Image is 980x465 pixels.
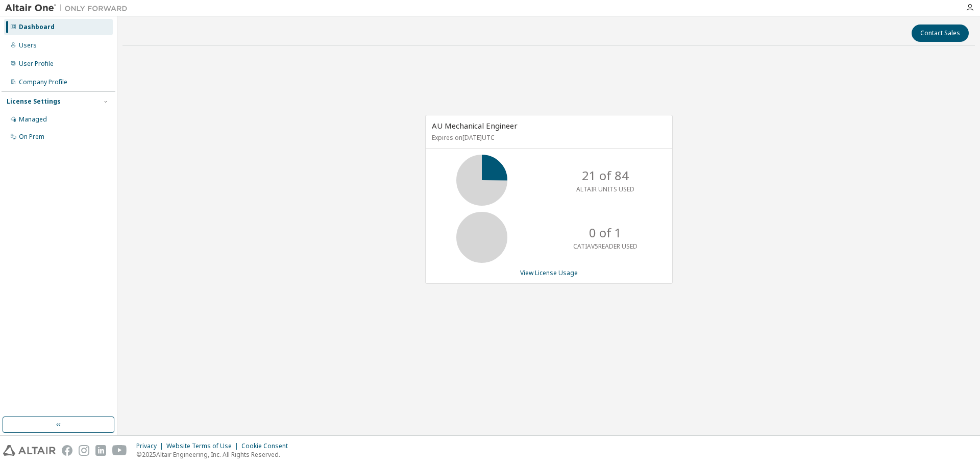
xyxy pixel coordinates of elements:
div: Managed [19,115,47,124]
div: License Settings [7,97,61,106]
div: Cookie Consent [241,442,294,450]
div: Dashboard [19,23,55,31]
div: Company Profile [19,78,67,86]
img: instagram.svg [79,445,89,456]
div: Users [19,41,37,50]
span: AU Mechanical Engineer [432,120,518,131]
img: Altair One [5,3,133,13]
p: 21 of 84 [582,167,629,184]
img: facebook.svg [62,445,72,456]
div: Website Terms of Use [166,442,241,450]
img: linkedin.svg [95,445,106,456]
div: User Profile [19,60,54,68]
p: 0 of 1 [589,224,622,241]
div: On Prem [19,133,44,141]
p: Expires on [DATE] UTC [432,133,664,142]
a: View License Usage [520,268,578,277]
img: altair_logo.svg [3,445,56,456]
p: CATIAV5READER USED [573,242,638,251]
p: ALTAIR UNITS USED [576,185,634,193]
p: © 2025 Altair Engineering, Inc. All Rights Reserved. [136,450,294,459]
img: youtube.svg [112,445,127,456]
button: Contact Sales [912,25,969,42]
div: Privacy [136,442,166,450]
